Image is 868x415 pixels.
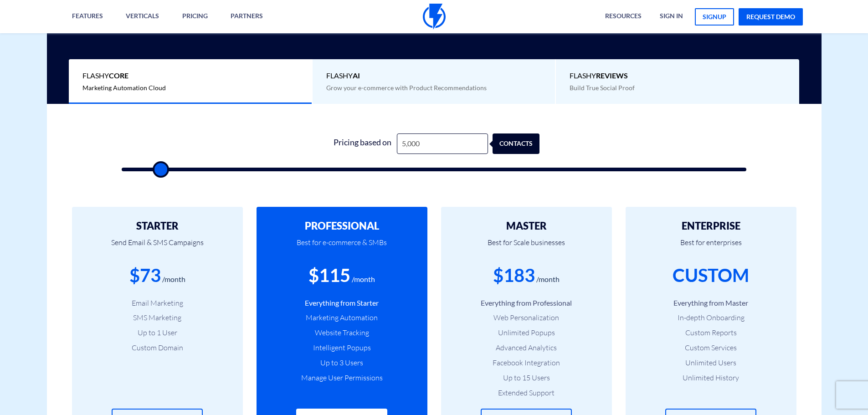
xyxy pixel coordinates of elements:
b: Core [109,71,128,80]
li: Up to 1 User [86,328,229,338]
li: Web Personalization [455,313,598,323]
span: Flashy [326,71,542,81]
div: $115 [308,262,350,288]
span: Flashy [82,71,298,81]
li: In-depth Onboarding [639,313,783,323]
li: Everything from Starter [270,298,414,308]
li: Custom Domain [86,343,229,353]
li: Manage User Permissions [270,373,414,383]
li: Extended Support [455,388,598,398]
li: Custom Services [639,343,783,353]
li: Up to 15 Users [455,373,598,383]
li: Website Tracking [270,328,414,338]
li: Marketing Automation [270,313,414,323]
a: signup [695,8,734,26]
li: Unlimited Popups [455,328,598,338]
li: Advanced Analytics [455,343,598,353]
div: Pricing based on [329,133,397,154]
span: Flashy [570,71,786,81]
div: /month [162,274,185,285]
li: Unlimited Users [639,358,783,368]
span: Build True Social Proof [570,84,635,92]
li: Intelligent Popups [270,343,414,353]
b: REVIEWS [596,71,628,80]
li: Everything from Professional [455,298,598,308]
li: Everything from Master [639,298,783,308]
li: Up to 3 Users [270,358,414,368]
span: Marketing Automation Cloud [82,84,166,92]
h2: PROFESSIONAL [270,220,414,231]
h2: STARTER [86,220,229,231]
p: Best for enterprises [639,231,783,262]
p: Best for e-commerce & SMBs [270,231,414,262]
div: $183 [493,262,535,288]
h2: MASTER [455,220,598,231]
b: AI [353,71,360,80]
div: /month [536,274,560,285]
p: Best for Scale businesses [455,231,598,262]
li: Email Marketing [86,298,229,308]
div: /month [352,274,375,285]
a: request demo [739,8,803,26]
li: SMS Marketing [86,313,229,323]
li: Facebook Integration [455,358,598,368]
li: Unlimited History [639,373,783,383]
div: CUSTOM [673,262,749,288]
span: Grow your e-commerce with Product Recommendations [326,84,487,92]
div: $73 [129,262,161,288]
div: contacts [497,133,544,154]
li: Custom Reports [639,328,783,338]
p: Send Email & SMS Campaigns [86,231,229,262]
h2: ENTERPRISE [639,220,783,231]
